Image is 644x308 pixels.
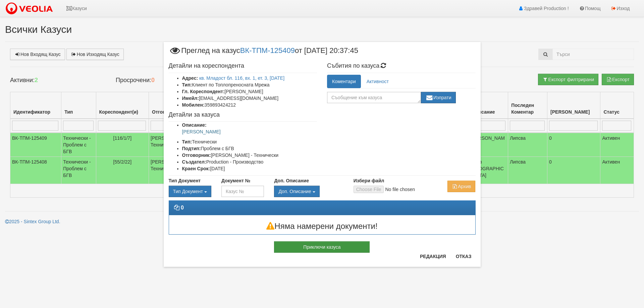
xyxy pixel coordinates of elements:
p: [PERSON_NAME] [182,128,317,135]
h4: Детайли за казуса [169,112,317,118]
li: Клиент по Топлопреносната Мрежа [182,81,317,88]
label: Тип Документ [169,177,201,184]
input: Казус № [221,186,264,197]
li: [PERSON_NAME] - Технически [182,152,317,159]
button: Редакция [416,251,450,262]
li: Технически [182,138,317,145]
button: Доп. Описание [274,186,319,197]
b: Мобилен: [182,102,205,108]
li: [PERSON_NAME] [182,88,317,95]
button: Тип Документ [169,186,211,197]
button: Отказ [452,251,476,262]
b: Създател: [182,159,206,165]
b: Адрес: [182,75,198,81]
a: Коментари [327,75,361,88]
h3: Няма намерени документи! [169,222,475,231]
b: Описание: [182,122,207,128]
li: 359893424212 [182,102,317,108]
strong: 0 [181,205,184,210]
button: Архив [447,181,475,192]
li: Проблем с БГВ [182,145,317,152]
span: Доп. Описание [278,189,311,194]
label: Доп. Описание [274,177,309,184]
li: Production - Производство [182,159,317,165]
label: Документ № [221,177,250,184]
b: Тип: [182,82,192,87]
b: Краен Срок: [182,166,210,171]
span: Тип Документ [173,189,203,194]
b: Отговорник: [182,152,211,158]
h4: Детайли на кореспондента [169,63,317,69]
a: Активност [362,75,394,88]
a: ВК-ТПМ-125409 [240,46,295,54]
label: Избери файл [354,177,384,184]
button: Приключи казуса [274,241,370,253]
b: Имейл: [182,96,199,101]
b: Гл. Кореспондент: [182,89,225,94]
b: Подтип: [182,146,201,151]
div: Двоен клик, за изчистване на избраната стойност. [169,186,211,197]
h4: Събития по казуса [327,63,476,69]
button: Изпрати [421,92,456,103]
b: Тип: [182,139,192,144]
li: [DATE] [182,165,317,172]
div: Двоен клик, за изчистване на избраната стойност. [274,186,343,197]
span: Преглед на казус от [DATE] 20:37:45 [169,47,358,59]
a: кв. Младост бл. 116, вх. 1, ет. 3, [DATE] [199,75,284,81]
li: [EMAIL_ADDRESS][DOMAIN_NAME] [182,95,317,102]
